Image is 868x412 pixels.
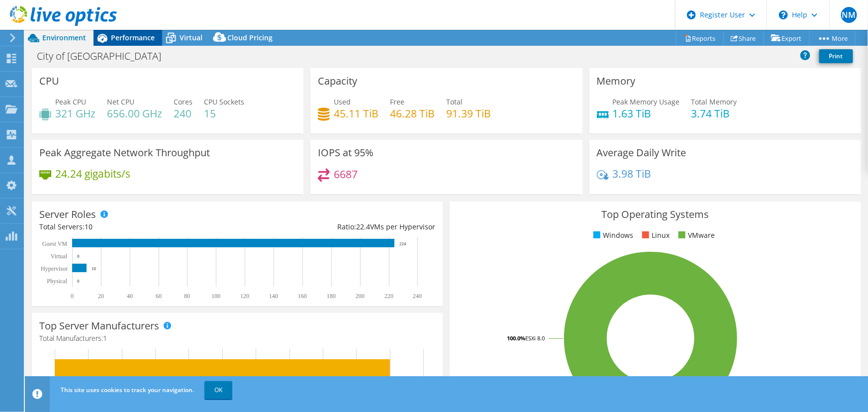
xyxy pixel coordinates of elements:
[204,108,244,119] h4: 15
[385,293,393,300] text: 220
[39,147,210,158] h3: Peak Aggregate Network Throughput
[51,253,68,260] text: Virtual
[204,381,232,399] a: OK
[156,293,162,300] text: 60
[55,168,130,179] h4: 24.24 gigabits/s
[764,30,810,46] a: Export
[39,320,159,331] h3: Top Server Manufacturers
[413,293,422,300] text: 240
[318,147,374,158] h3: IOPS at 95%
[180,33,202,42] span: Virtual
[55,97,86,106] span: Peak CPU
[85,222,93,231] span: 10
[298,293,307,300] text: 160
[779,10,788,19] svg: \n
[211,293,220,300] text: 100
[174,97,193,106] span: Cores
[356,293,365,300] text: 200
[227,33,273,42] span: Cloud Pricing
[446,108,491,119] h4: 91.39 TiB
[39,76,59,87] h3: CPU
[61,386,194,394] span: This site uses cookies to track your navigation.
[327,293,336,300] text: 180
[597,147,686,158] h3: Average Daily Write
[399,241,406,246] text: 224
[691,97,737,106] span: Total Memory
[597,76,636,87] h3: Memory
[71,293,74,300] text: 0
[640,230,670,241] li: Linux
[390,108,435,119] h4: 46.28 TiB
[390,97,404,106] span: Free
[591,230,633,241] li: Windows
[525,334,545,342] tspan: ESXi 8.0
[103,333,107,343] span: 1
[41,265,68,272] text: Hypervisor
[39,221,237,232] div: Total Servers:
[841,7,857,23] span: NM
[77,254,80,259] text: 0
[32,51,177,62] h1: City of [GEOGRAPHIC_DATA]
[334,108,379,119] h4: 45.11 TiB
[613,97,680,106] span: Peak Memory Usage
[507,334,525,342] tspan: 100.0%
[42,240,67,247] text: Guest VM
[446,97,463,106] span: Total
[676,230,715,241] li: VMware
[98,293,104,300] text: 20
[39,209,96,220] h3: Server Roles
[457,209,853,220] h3: Top Operating Systems
[356,222,370,231] span: 22.4
[318,76,357,87] h3: Capacity
[334,169,358,180] h4: 6687
[174,108,193,119] h4: 240
[107,108,162,119] h4: 656.00 GHz
[240,293,249,300] text: 120
[334,97,351,106] span: Used
[723,30,764,46] a: Share
[691,108,737,119] h4: 3.74 TiB
[204,97,244,106] span: CPU Sockets
[42,33,86,42] span: Environment
[613,168,652,179] h4: 3.98 TiB
[269,293,278,300] text: 140
[184,293,190,300] text: 80
[613,108,680,119] h4: 1.63 TiB
[92,266,96,271] text: 10
[111,33,155,42] span: Performance
[77,279,80,284] text: 0
[107,97,134,106] span: Net CPU
[676,30,724,46] a: Reports
[55,108,96,119] h4: 321 GHz
[237,221,435,232] div: Ratio: VMs per Hypervisor
[809,30,856,46] a: More
[39,333,435,344] h4: Total Manufacturers:
[47,278,67,285] text: Physical
[819,49,853,63] a: Print
[127,293,133,300] text: 40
